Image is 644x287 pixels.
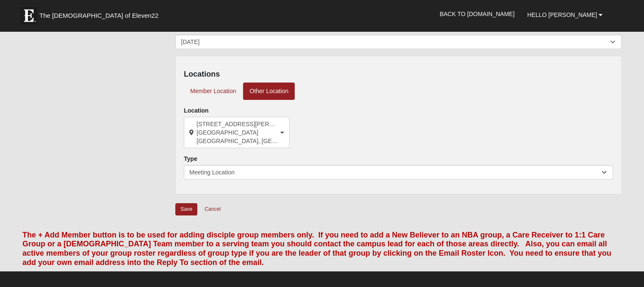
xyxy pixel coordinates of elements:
span: The [DEMOGRAPHIC_DATA] of Eleven22 [39,11,158,20]
a: Cancel [199,203,226,216]
input: Alt+s [175,203,197,215]
img: Eleven22 logo [20,7,37,24]
a: The [DEMOGRAPHIC_DATA] of Eleven22 [16,3,185,24]
a: Member Location [184,83,242,100]
label: Location [184,106,208,115]
a: Other Location [243,83,295,100]
h4: Locations [184,70,613,79]
label: Type [184,155,197,163]
span: Hello [PERSON_NAME] [527,11,597,18]
font: The + Add Member button is to be used for adding disciple group members only. If you need to add ... [22,231,611,267]
a: Back to [DOMAIN_NAME] [433,3,521,25]
span: [STREET_ADDRESS][PERSON_NAME] [GEOGRAPHIC_DATA] [GEOGRAPHIC_DATA], [GEOGRAPHIC_DATA] 32256-9111 [196,120,278,145]
a: Hello [PERSON_NAME] [521,4,609,25]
